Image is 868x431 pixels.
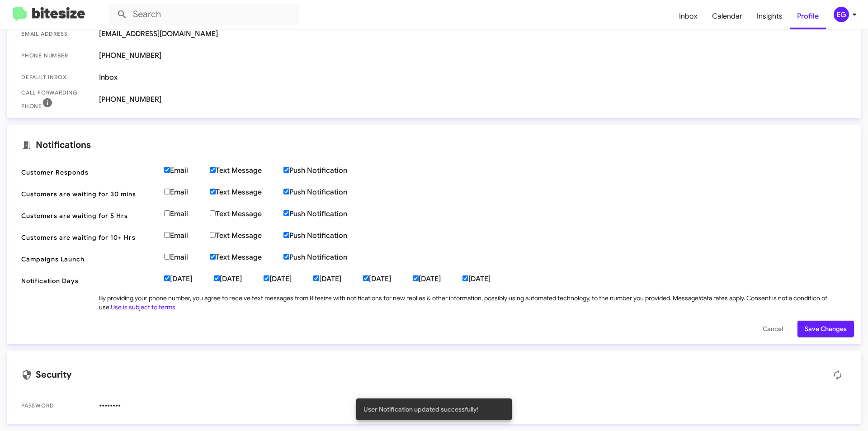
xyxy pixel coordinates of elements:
[99,51,847,60] span: [PHONE_NUMBER]
[99,29,847,38] span: [EMAIL_ADDRESS][DOMAIN_NAME]
[283,231,369,240] label: Push Notification
[164,188,210,197] label: Email
[313,275,319,281] input: [DATE]
[283,232,289,238] input: Push Notification
[164,253,210,262] label: Email
[99,73,847,82] span: Inbox
[21,88,92,111] span: Call Forwarding Phone
[210,188,283,197] label: Text Message
[99,401,847,410] span: ••••••••
[99,95,847,104] span: [PHONE_NUMBER]
[763,321,783,337] span: Cancel
[413,275,462,284] label: [DATE]
[164,275,170,281] input: [DATE]
[164,189,170,194] input: Email
[413,275,419,281] input: [DATE]
[283,167,289,173] input: Push Notification
[164,232,170,238] input: Email
[210,209,283,218] label: Text Message
[264,275,313,284] label: [DATE]
[363,405,479,414] span: User Notification updated successfully!
[210,232,216,238] input: Text Message
[164,167,170,173] input: Email
[283,189,289,194] input: Push Notification
[210,254,216,260] input: Text Message
[283,188,369,197] label: Push Notification
[109,4,299,25] input: Search
[283,210,289,216] input: Push Notification
[164,275,214,284] label: [DATE]
[99,294,847,312] div: By providing your phone number, you agree to receive text messages from Bitesize with notificatio...
[790,3,826,29] a: Profile
[313,275,363,284] label: [DATE]
[797,321,854,337] button: Save Changes
[363,275,369,281] input: [DATE]
[21,189,157,199] span: Customers are waiting for 30 mins
[363,275,413,284] label: [DATE]
[21,73,92,82] span: Default Inbox
[210,253,283,262] label: Text Message
[672,3,705,29] a: Inbox
[283,253,369,262] label: Push Notification
[283,254,289,260] input: Push Notification
[214,275,220,281] input: [DATE]
[462,275,468,281] input: [DATE]
[283,166,369,175] label: Push Notification
[283,209,369,218] label: Push Notification
[164,210,170,216] input: Email
[755,321,790,337] button: Cancel
[164,166,210,175] label: Email
[21,276,157,285] span: Notification Days
[210,166,283,175] label: Text Message
[21,211,157,220] span: Customers are waiting for 5 Hrs
[210,189,216,194] input: Text Message
[214,275,264,284] label: [DATE]
[750,3,790,29] a: Insights
[164,209,210,218] label: Email
[826,7,858,22] button: EG
[264,275,269,281] input: [DATE]
[462,275,512,284] label: [DATE]
[21,366,847,384] mat-card-title: Security
[164,231,210,240] label: Email
[164,254,170,260] input: Email
[705,3,750,29] a: Calendar
[210,167,216,173] input: Text Message
[21,168,157,177] span: Customer Responds
[805,321,847,337] span: Save Changes
[210,231,283,240] label: Text Message
[210,210,216,216] input: Text Message
[21,140,847,151] mat-card-title: Notifications
[21,51,92,60] span: Phone number
[21,29,92,38] span: Email Address
[111,303,175,311] a: Use is subject to terms
[21,255,157,264] span: Campaigns Launch
[834,7,849,22] div: EG
[21,233,157,242] span: Customers are waiting for 10+ Hrs
[21,401,92,410] span: Password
